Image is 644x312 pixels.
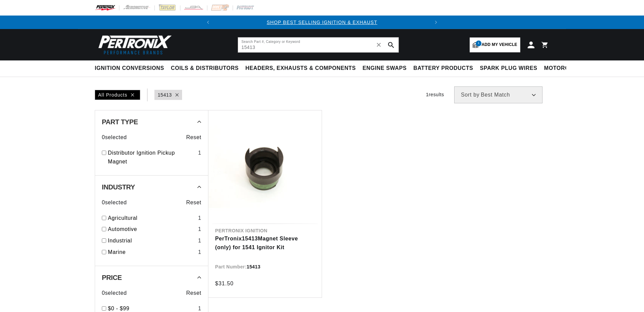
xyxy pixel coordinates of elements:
a: 1Add my vehicle [470,37,520,52]
a: Marine [108,248,195,257]
span: Battery Products [413,65,473,72]
span: Reset [186,133,201,142]
div: 1 [198,225,201,234]
summary: Engine Swaps [359,60,410,76]
span: Reset [186,289,201,297]
span: Coils & Distributors [171,65,239,72]
summary: Motorcycle [541,60,588,76]
img: Pertronix [95,33,172,56]
summary: Spark Plug Wires [476,60,540,76]
span: 0 selected [102,198,127,207]
span: Add my vehicle [481,42,517,48]
span: Engine Swaps [362,65,407,72]
div: All Products [95,90,140,100]
a: PerTronix15413Magnet Sleeve (only) for 1541 Ignitor Kit [215,234,315,252]
button: Translation missing: en.sections.announcements.next_announcement [429,16,443,29]
span: Reset [186,198,201,207]
span: Part Type [102,119,138,125]
a: Agricultural [108,214,195,223]
span: 0 selected [102,289,127,297]
summary: Coils & Distributors [168,60,242,76]
a: Industrial [108,236,195,245]
span: 1 [476,41,481,46]
a: SHOP BEST SELLING IGNITION & EXHAUST [267,20,377,25]
span: Motorcycle [544,65,584,72]
a: Distributor Ignition Pickup Magnet [108,149,195,166]
div: 1 of 2 [215,19,429,26]
span: Price [102,274,122,281]
span: Headers, Exhausts & Components [245,65,356,72]
a: Automotive [108,225,195,234]
input: Search Part #, Category or Keyword [238,37,399,52]
summary: Battery Products [410,60,476,76]
span: 1 results [426,92,444,97]
div: 1 [198,149,201,157]
div: 1 [198,248,201,257]
div: 1 [198,214,201,223]
span: 0 selected [102,133,127,142]
summary: Ignition Conversions [95,60,168,76]
div: 1 [198,236,201,245]
select: Sort by [454,86,543,103]
button: Translation missing: en.sections.announcements.previous_announcement [201,16,215,29]
div: Announcement [215,19,429,26]
a: 15413 [158,91,172,99]
span: $0 - $99 [108,306,129,311]
span: Sort by [461,92,479,98]
summary: Headers, Exhausts & Components [242,60,359,76]
span: Spark Plug Wires [480,65,537,72]
span: Industry [102,184,135,190]
slideshow-component: Translation missing: en.sections.announcements.announcement_bar [78,16,566,29]
span: Ignition Conversions [95,65,164,72]
button: search button [384,37,399,52]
